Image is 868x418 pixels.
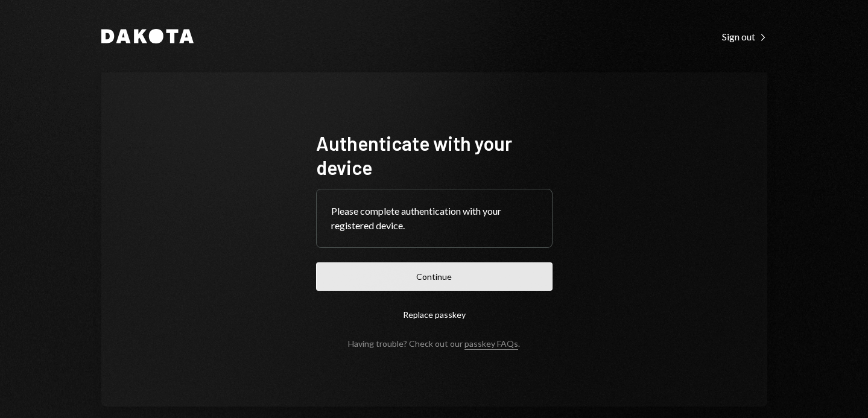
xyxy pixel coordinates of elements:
[722,30,767,43] a: Sign out
[316,131,553,179] h1: Authenticate with your device
[464,338,518,350] a: passkey FAQs
[348,338,520,349] div: Having trouble? Check out our .
[316,300,553,329] button: Replace passkey
[722,31,767,43] div: Sign out
[316,262,553,291] button: Continue
[331,204,537,233] div: Please complete authentication with your registered device.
